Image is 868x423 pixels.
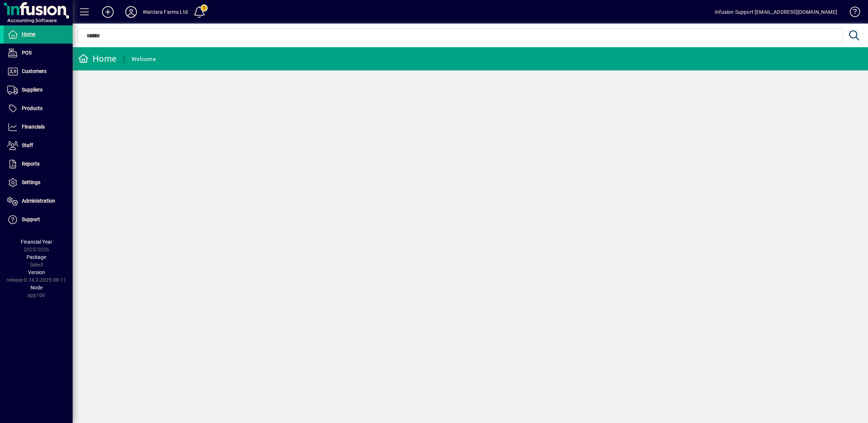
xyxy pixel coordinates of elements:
[22,142,33,148] span: Staff
[22,87,42,93] span: Suppliers
[22,179,40,185] span: Settings
[4,137,73,155] a: Staff
[131,53,156,65] div: Welcome
[28,269,45,275] span: Version
[4,192,73,210] a: Administration
[715,6,837,18] div: Infusion Support [EMAIL_ADDRESS][DOMAIN_NAME]
[22,124,45,130] span: Financials
[4,62,73,81] a: Customers
[22,68,46,74] span: Customers
[119,5,143,19] button: Profile
[22,105,42,111] span: Products
[96,5,119,19] button: Add
[4,81,73,99] a: Suppliers
[4,99,73,118] a: Products
[22,161,40,167] span: Reports
[4,155,73,173] a: Reports
[22,50,32,56] span: POS
[4,174,73,192] a: Settings
[4,44,73,62] a: POS
[844,1,859,25] a: Knowledge Base
[78,53,117,65] div: Home
[22,216,40,222] span: Support
[27,254,46,260] span: Package
[31,285,42,290] span: Node
[22,31,35,37] span: Home
[4,118,73,136] a: Financials
[4,211,73,229] a: Support
[21,239,52,245] span: Financial Year
[143,6,188,18] div: Wantara Farms Ltd
[22,198,55,204] span: Administration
